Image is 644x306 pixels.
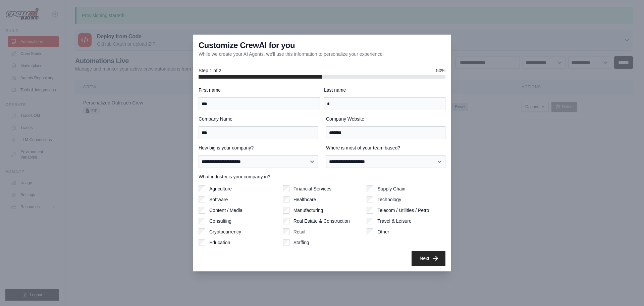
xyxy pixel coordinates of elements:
[436,67,445,74] span: 50%
[293,228,306,235] label: Retail
[199,51,384,57] p: While we create your AI Agents, we'll use this information to personalize your experience.
[199,144,318,151] label: How big is your company?
[199,173,445,180] label: What industry is your company in?
[209,207,243,214] label: Content / Media
[209,218,231,224] label: Consulting
[377,207,429,214] label: Telecom / Utilities / Petro
[377,196,401,203] label: Technology
[293,207,323,214] label: Manufacturing
[209,239,230,246] label: Education
[199,40,295,51] h3: Customize CrewAI for you
[293,185,332,192] label: Financial Services
[199,87,320,93] label: First name
[412,251,445,266] button: Next
[209,228,241,235] label: Cryptocurrency
[293,218,350,224] label: Real Estate & Construction
[326,116,445,122] label: Company Website
[199,67,221,74] span: Step 1 of 2
[209,196,228,203] label: Software
[199,116,318,122] label: Company Name
[293,196,316,203] label: Healthcare
[377,228,389,235] label: Other
[209,185,232,192] label: Agriculture
[324,87,445,93] label: Last name
[377,218,411,224] label: Travel & Leisure
[377,185,405,192] label: Supply Chain
[326,144,445,151] label: Where is most of your team based?
[293,239,309,246] label: Staffing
